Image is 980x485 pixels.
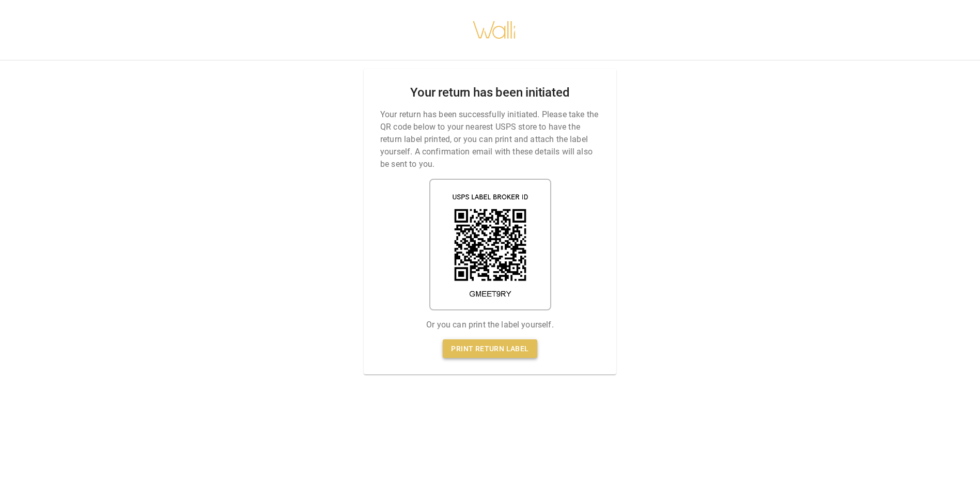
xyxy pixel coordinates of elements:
[426,319,553,331] p: Or you can print the label yourself.
[472,8,517,52] img: walli-inc.myshopify.com
[429,179,551,310] img: shipping label qr code
[380,108,600,170] p: Your return has been successfully initiated. Please take the QR code below to your nearest USPS s...
[410,85,569,100] h2: Your return has been initiated
[443,339,537,358] a: Print return label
